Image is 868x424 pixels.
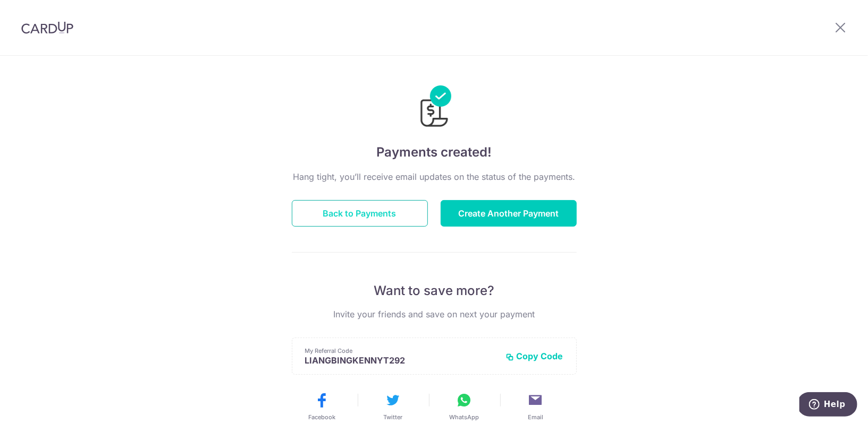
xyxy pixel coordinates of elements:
[292,170,577,183] p: Hang tight, you’ll receive email updates on the status of the payments.
[292,143,577,162] h4: Payments created!
[504,392,567,421] button: Email
[450,413,479,421] span: WhatsApp
[799,392,857,419] iframe: Opens a widget where you can find more information
[308,413,335,421] span: Facebook
[417,85,451,130] img: Payments
[292,282,577,299] p: Want to save more?
[362,392,425,421] button: Twitter
[305,355,498,366] p: LIANGBINGKENNYT292
[305,347,498,355] p: My Referral Code
[21,21,73,34] img: CardUp
[292,200,428,227] button: Back to Payments
[528,413,543,421] span: Email
[384,413,403,421] span: Twitter
[441,200,577,227] button: Create Another Payment
[291,392,353,421] button: Facebook
[506,351,563,361] button: Copy Code
[292,308,577,321] p: Invite your friends and save on next your payment
[433,392,496,421] button: WhatsApp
